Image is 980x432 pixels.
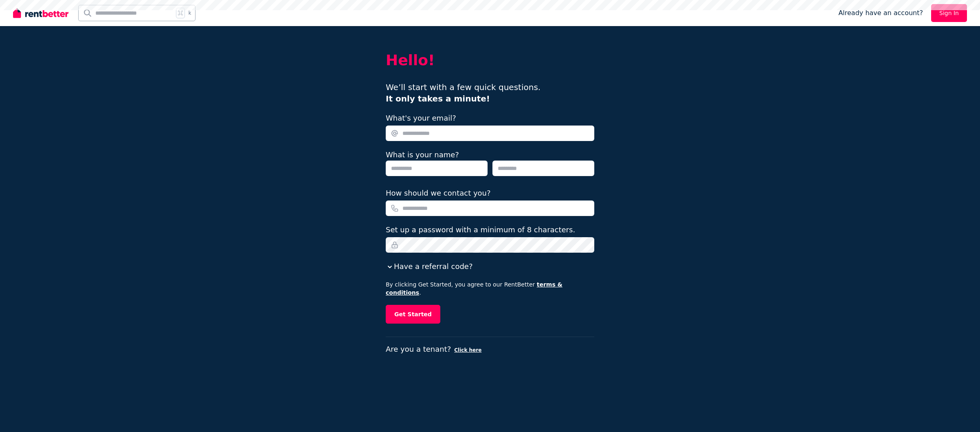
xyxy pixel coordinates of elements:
[386,224,575,236] label: Set up a password with a minimum of 8 characters.
[386,187,491,199] label: How should we contact you?
[386,82,541,104] span: We’ll start with a few quick questions.
[386,112,456,124] label: What's your email?
[931,4,967,22] a: Sign In
[386,94,490,104] b: It only takes a minute!
[188,10,191,16] span: k
[386,344,594,355] p: Are you a tenant?
[386,150,459,159] label: What is your name?
[838,8,923,18] span: Already have an account?
[386,305,440,324] button: Get Started
[386,52,594,68] h2: Hello!
[13,7,68,19] img: RentBetter
[454,347,481,353] button: Click here
[386,280,594,297] p: By clicking Get Started, you agree to our RentBetter .
[386,261,472,272] button: Have a referral code?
